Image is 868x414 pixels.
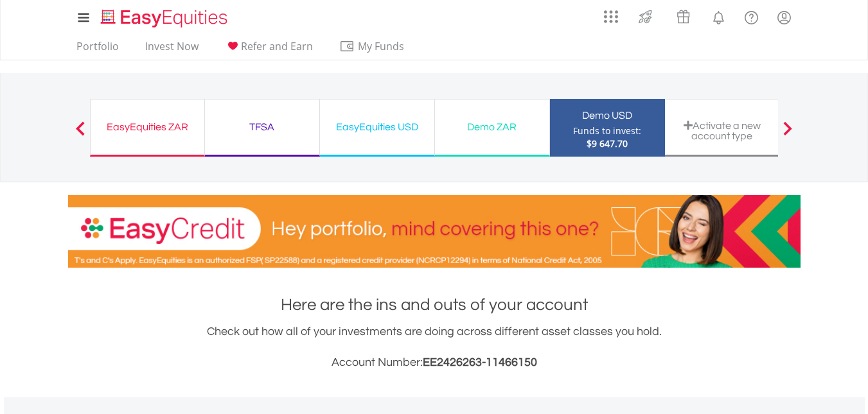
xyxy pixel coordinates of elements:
[673,6,694,27] img: vouchers-v2.svg
[213,118,312,136] div: TFSA
[673,120,772,141] div: Activate a new account type
[241,39,313,53] span: Refer and Earn
[98,8,233,29] img: EasyEquities_Logo.png
[443,118,542,136] div: Demo ZAR
[702,3,735,29] a: Notifications
[573,125,641,137] div: Funds to invest:
[98,118,197,136] div: EasyEquities ZAR
[423,356,537,368] span: EE2426263-11466150
[664,3,702,27] a: Vouchers
[68,323,801,372] div: Check out how all of your investments are doing across different asset classes you hold.
[68,195,801,268] img: EasyCredit Promotion Banner
[735,3,768,29] a: FAQ's and Support
[596,3,626,24] a: AppsGrid
[68,293,801,316] h1: Here are the ins and outs of your account
[768,3,801,31] a: My Profile
[220,40,318,60] a: Refer and Earn
[339,38,423,55] span: My Funds
[587,137,628,150] span: $9 647.70
[604,10,618,24] img: grid-menu-icon.svg
[635,6,656,27] img: thrive-v2.svg
[68,354,801,372] h3: Account Number:
[140,40,204,60] a: Invest Now
[558,107,657,125] div: Demo USD
[328,118,427,136] div: EasyEquities USD
[71,40,124,60] a: Portfolio
[96,3,233,29] a: Home page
